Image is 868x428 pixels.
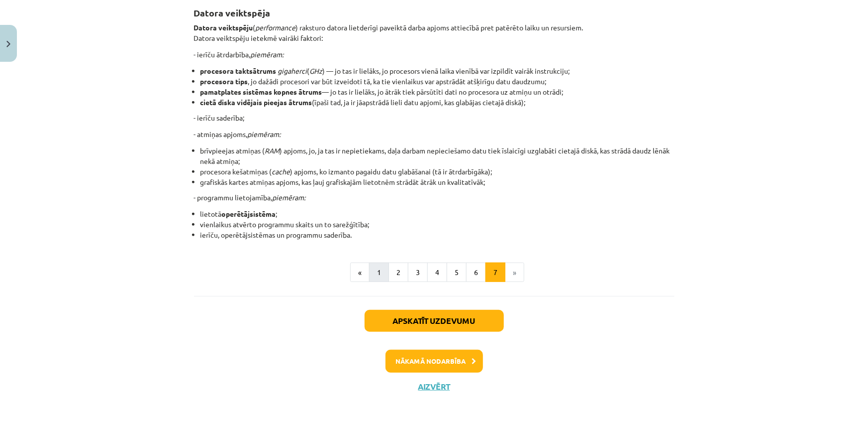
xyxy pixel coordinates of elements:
em: piemēram: [251,50,284,59]
button: 5 [447,263,467,283]
em: piemēram: [248,130,281,139]
nav: Page navigation example [194,263,675,283]
button: « [350,263,370,283]
button: 2 [388,263,408,283]
p: - atmiņas apjoms, [194,129,675,140]
p: - ierīču saderība; [194,113,675,123]
strong: Datora veiktspēja [194,7,271,18]
em: gigaherci [278,66,307,75]
em: cache [272,167,290,176]
li: ierīču, operētājsistēmas un programmu saderība. [200,230,675,240]
strong: procesora tips [200,77,248,86]
strong: procesora taktsātrums [200,66,277,75]
strong: Datora veiktspēju [194,23,253,32]
strong: operētājsistēma [222,209,276,218]
li: , jo dažādi procesori var būt izveidoti tā, ka tie vienlaikus var apstrādāt atšķirīgu datu daudzumu; [200,76,675,87]
strong: cietā diska vidējais pieejas ātrums [200,98,312,107]
button: Aizvērt [415,382,453,392]
button: 7 [485,263,505,283]
li: grafiskās kartes atmiņas apjoms, kas ļauj grafiskajām lietotnēm strādāt ātrāk un kvalitatīvāk; [200,177,675,187]
li: brīvpieejas atmiņas ( ) apjoms, jo, ja tas ir nepietiekams, daļa darbam nepieciešamo datu tiek īs... [200,145,675,166]
img: icon-close-lesson-0947bae3869378f0d4975bcd49f059093ad1ed9edebbc8119c70593378902aed.svg [6,41,10,47]
p: ( ) raksturo datora lietderīgi paveiktā darba apjoms attiecībā pret patērēto laiku un resursiem. ... [194,22,675,43]
li: ( ) — jo tas ir lielāks, jo procesors vienā laika vienībā var izpildīt vairāk instrukciju; [200,66,675,76]
p: - ierīču ātrdarbība, [194,49,675,60]
em: RAM [265,146,280,155]
button: 3 [408,263,428,283]
p: - programmu lietojamība, [194,192,675,203]
li: (īpaši tad, ja ir jāapstrādā lieli datu apjomi, kas glabājas cietajā diskā); [200,97,675,108]
button: 4 [427,263,447,283]
li: — jo tas ir lielāks, jo ātrāk tiek pārsūtīti dati no procesora uz atmiņu un otrādi; [200,87,675,97]
em: piemēram: [273,193,306,202]
button: 6 [466,263,486,283]
em: GHz [310,66,323,75]
li: vienlaikus atvērto programmu skaits un to sarežģītība; [200,219,675,230]
button: Apskatīt uzdevumu [365,310,504,332]
em: performance [256,23,296,32]
button: Nākamā nodarbība [386,350,483,373]
button: 1 [369,263,389,283]
li: lietotā ; [200,209,675,219]
li: procesora kešatmiņas ( ) apjoms, ko izmanto pagaidu datu glabāšanai (tā ir ātrdarbīgāka); [200,166,675,177]
strong: pamatplates sistēmas kopnes ātrums [200,87,322,96]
